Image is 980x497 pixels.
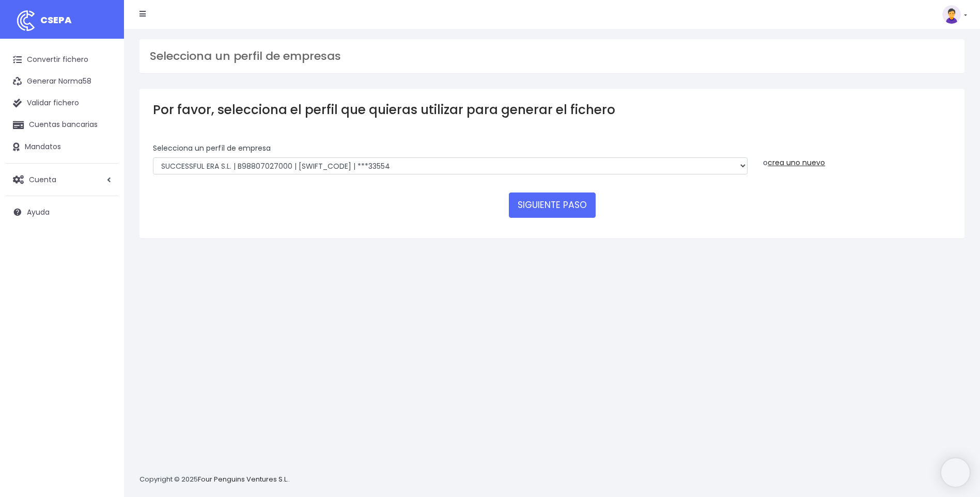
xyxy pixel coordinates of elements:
span: Ayuda [27,207,50,217]
p: Copyright © 2025 . [139,474,290,485]
img: profile [942,5,961,24]
span: CSEPA [40,13,72,26]
a: Four Penguins Ventures S.L. [198,474,288,484]
span: Cuenta [29,174,56,184]
div: o [763,143,951,168]
a: Ayuda [5,201,119,223]
img: logo [13,8,39,34]
a: Cuenta [5,169,119,190]
a: Validar fichero [5,92,119,114]
button: SIGUIENTE PASO [509,193,596,217]
h3: Por favor, selecciona el perfil que quieras utilizar para generar el fichero [153,102,951,117]
a: Convertir fichero [5,49,119,71]
label: Selecciona un perfíl de empresa [153,143,271,154]
a: crea uno nuevo [768,157,825,168]
h3: Selecciona un perfil de empresas [150,50,954,63]
a: Mandatos [5,136,119,158]
a: Cuentas bancarias [5,114,119,136]
a: Generar Norma58 [5,71,119,92]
